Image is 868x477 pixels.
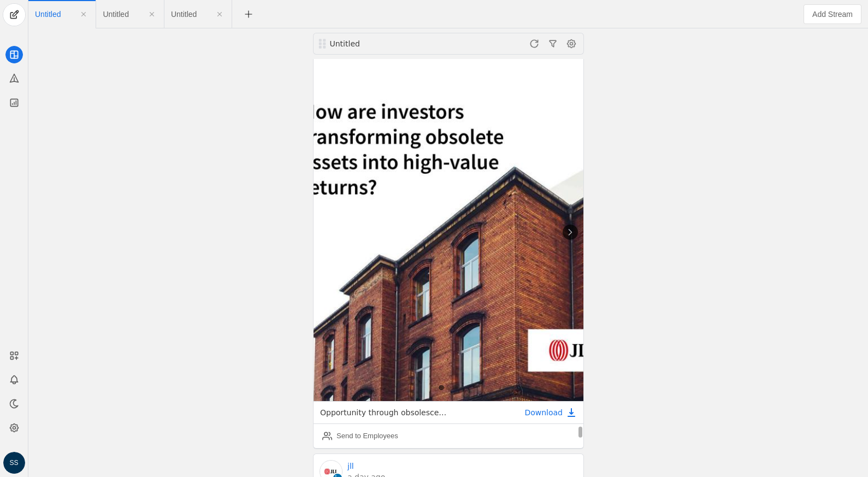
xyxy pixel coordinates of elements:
[171,10,197,18] span: Click to edit name
[804,4,861,24] button: Add Stream
[314,64,583,402] img: cache
[320,407,448,418] div: Opportunity through obsolescence: assets
[35,10,61,18] span: Click to edit name
[330,38,460,49] div: Untitled
[74,4,93,24] app-icon-button: Close Tab
[103,10,128,18] span: Click to edit name
[347,461,354,472] a: jll
[318,427,403,445] button: Send to Employees
[3,452,25,474] button: SS
[239,9,258,18] app-icon-button: New Tab
[812,9,853,20] span: Add Stream
[210,4,229,24] app-icon-button: Close Tab
[336,431,398,441] div: Send to Employees
[524,407,563,418] span: Download
[524,407,577,418] a: Download
[142,4,162,24] app-icon-button: Close Tab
